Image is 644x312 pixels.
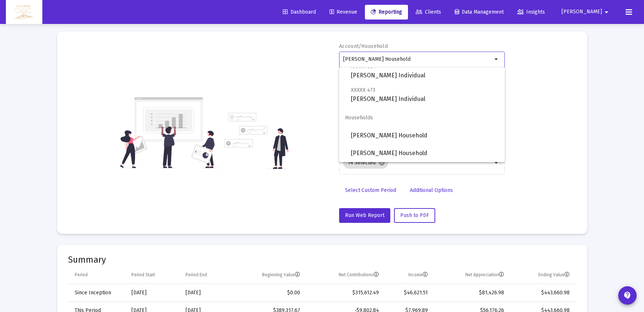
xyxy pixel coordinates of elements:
button: Push to PDF [394,208,435,223]
td: $0.00 [232,284,305,302]
mat-icon: arrow_drop_down [492,55,501,64]
mat-icon: contact_support [623,291,632,300]
span: Clients [416,9,441,15]
div: Ending Value [538,272,570,278]
td: Column Period [68,266,126,284]
span: Households [339,109,505,127]
span: XXXXX 473 [351,87,375,93]
span: Push to PDF [400,212,429,218]
img: reporting-alt [224,113,289,169]
div: Period End [186,272,207,278]
div: Period Start [131,272,155,278]
div: Period [75,272,88,278]
td: Column Period Start [126,266,180,284]
span: [PERSON_NAME] Household [351,127,499,144]
mat-icon: cancel [379,159,385,166]
img: reporting [119,96,220,169]
span: Insights [517,9,545,15]
a: Insights [511,5,551,20]
td: Column Period End [180,266,232,284]
div: Income [408,272,428,278]
td: $81,426.98 [433,284,509,302]
span: Dashboard [283,9,316,15]
span: Reporting [371,9,402,15]
td: $443,660.98 [509,284,576,302]
div: Net Appreciation [465,272,504,278]
td: Column Ending Value [509,266,576,284]
mat-card-title: Summary [68,256,576,263]
div: [DATE] [186,289,226,297]
mat-chip: 14 Selected [343,157,388,169]
span: [PERSON_NAME] [562,9,602,15]
span: Revenue [330,9,357,15]
span: Additional Options [410,187,453,193]
div: Beginning Value [262,272,300,278]
mat-icon: arrow_drop_down [602,5,611,20]
a: Clients [410,5,447,20]
a: Data Management [449,5,510,20]
div: [DATE] [131,289,175,297]
td: Column Net Appreciation [433,266,509,284]
td: Column Net Contributions [305,266,384,284]
div: Net Contributions [339,272,379,278]
a: Revenue [324,5,363,20]
mat-icon: arrow_drop_down [492,158,501,167]
td: Column Income [384,266,433,284]
mat-chip-list: Selection [343,155,492,170]
button: Run Web Report [339,208,390,223]
td: $315,612.49 [305,284,384,302]
a: Reporting [365,5,408,20]
img: Dashboard [11,5,37,20]
td: Since Inception [68,284,126,302]
span: Data Management [455,9,504,15]
a: Dashboard [277,5,322,20]
label: Account/Household [339,43,388,49]
span: [PERSON_NAME] Individual [351,62,499,80]
button: [PERSON_NAME] [553,4,620,19]
td: Column Beginning Value [232,266,305,284]
span: [PERSON_NAME] Individual [351,85,499,104]
span: [PERSON_NAME] Household [351,144,499,162]
span: Run Web Report [345,212,384,218]
input: Search or select an account or household [343,56,492,62]
td: $46,621.51 [384,284,433,302]
span: Select Custom Period [345,187,396,193]
span: XXXXX 884 [351,63,376,70]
